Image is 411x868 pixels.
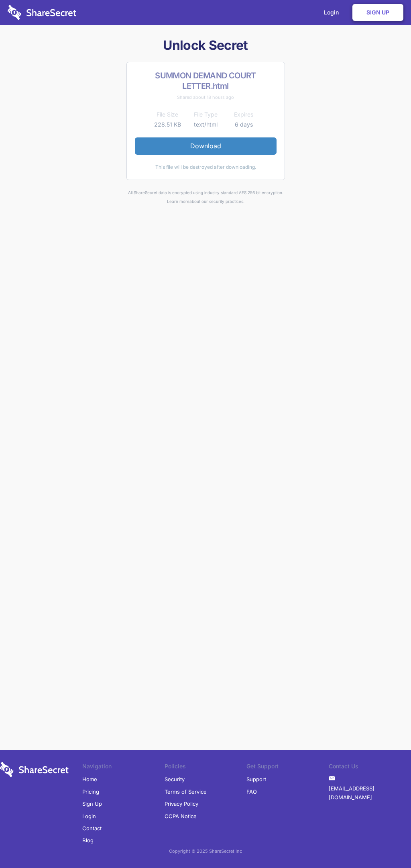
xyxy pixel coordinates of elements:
[165,762,247,773] li: Policies
[165,798,198,810] a: Privacy Policy
[329,782,411,804] a: [EMAIL_ADDRESS][DOMAIN_NAME]
[149,110,187,119] th: File Size
[135,137,277,154] a: Download
[82,810,96,822] a: Login
[167,199,189,204] a: Learn more
[135,93,277,102] div: Shared about 18 hours ago
[165,773,185,785] a: Security
[82,762,165,773] li: Navigation
[82,834,94,846] a: Blog
[187,120,225,129] td: text/html
[187,110,225,119] th: File Type
[82,798,102,810] a: Sign Up
[165,810,197,822] a: CCPA Notice
[225,110,263,119] th: Expires
[149,120,187,129] td: 228.51 KB
[82,822,102,834] a: Contact
[352,4,403,21] a: Sign Up
[246,786,257,798] a: FAQ
[329,762,411,773] li: Contact Us
[8,5,76,20] img: logo-wordmark-white-trans-d4663122ce5f474addd5e946df7df03e33cb6a1c49d2221995e7729f52c070b2.svg
[225,120,263,129] td: 6 days
[246,762,329,773] li: Get Support
[82,773,97,785] a: Home
[246,773,266,785] a: Support
[82,786,99,798] a: Pricing
[165,786,207,798] a: Terms of Service
[135,70,277,91] h2: SUMMON DEMAND COURT LETTER.html
[135,163,277,172] div: This file will be destroyed after downloading.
